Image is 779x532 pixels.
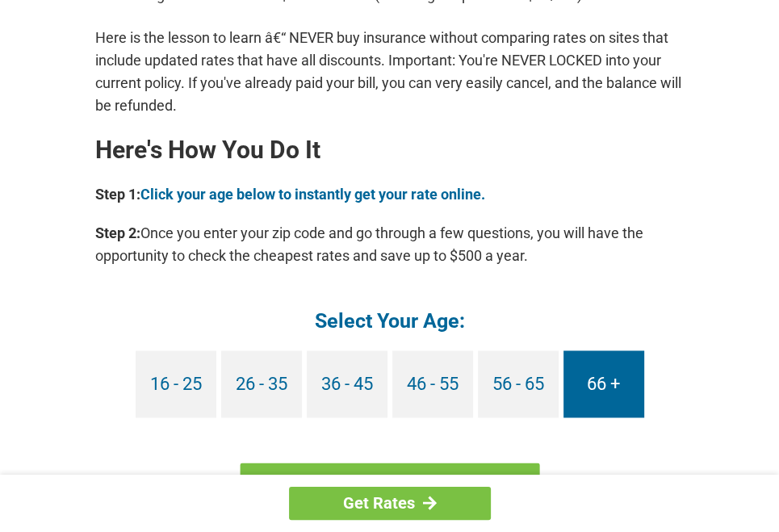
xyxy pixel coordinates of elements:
[136,350,216,417] a: 16 - 25
[95,224,140,241] b: Step 2:
[140,186,485,203] a: Click your age below to instantly get your rate online.
[95,137,685,163] h2: Here's How You Do It
[95,222,685,267] p: Once you enter your zip code and go through a few questions, you will have the opportunity to che...
[289,487,491,520] a: Get Rates
[240,463,539,509] a: Find My Rate - Enter Zip Code
[392,350,473,417] a: 46 - 55
[307,350,387,417] a: 36 - 45
[95,308,685,334] h4: Select Your Age:
[221,350,302,417] a: 26 - 35
[95,186,140,203] b: Step 1:
[478,350,559,417] a: 56 - 65
[563,350,644,417] a: 66 +
[95,27,685,117] p: Here is the lesson to learn â€“ NEVER buy insurance without comparing rates on sites that include...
